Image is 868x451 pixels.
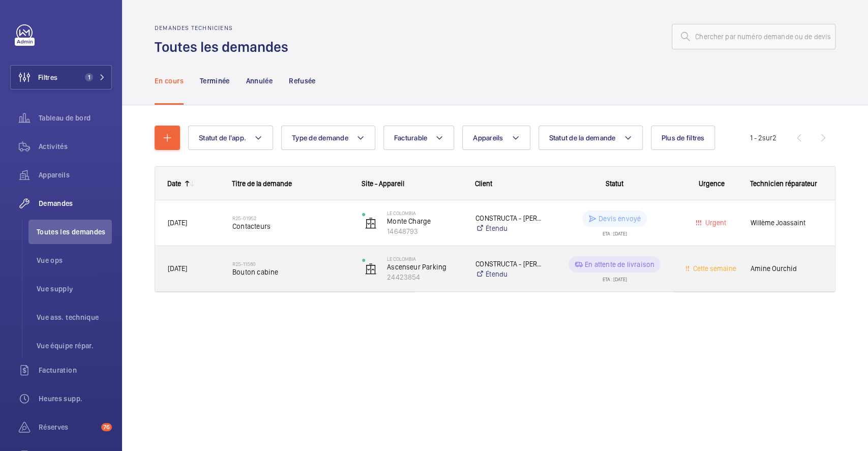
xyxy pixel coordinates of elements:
[155,24,294,32] h2: Demandes techniciens
[750,179,817,188] span: Technicien réparateur
[232,221,349,231] span: Contacteurs
[475,223,543,233] a: Étendu
[538,126,643,150] button: Statut de la demande
[365,217,377,229] img: elevator.svg
[651,126,715,150] button: Plus de filtres
[155,76,184,86] p: En cours
[39,198,112,208] span: Demandes
[289,76,315,86] p: Refusée
[691,264,736,273] span: Cette semaine
[387,272,462,282] p: 24423854
[606,179,623,188] span: Statut
[167,179,181,188] div: Date
[37,227,112,237] span: Toutes les demandes
[383,126,455,150] button: Facturable
[387,256,462,262] p: Le Colombia
[232,179,292,188] span: Titre de la demande
[603,227,627,236] div: ETA : [DATE]
[475,269,543,279] a: Étendu
[387,262,462,272] p: Ascenseur Parking
[38,72,57,82] span: Filtres
[39,394,112,404] span: Heures supp.
[672,24,835,49] input: Chercher par numéro demande ou de devis
[155,38,294,56] h1: Toutes les demandes
[39,422,97,432] span: Réserves
[85,73,93,81] span: 1
[699,179,725,188] span: Urgence
[168,264,187,273] span: [DATE]
[39,170,112,180] span: Appareils
[292,134,348,142] span: Type de demande
[549,134,616,142] span: Statut de la demande
[232,261,349,267] h2: R25-11560
[232,215,349,221] h2: R25-01952
[199,134,246,142] span: Statut de l'app.
[37,255,112,265] span: Vue ops
[37,284,112,294] span: Vue supply
[37,341,112,351] span: Vue équipe répar.
[39,365,112,375] span: Facturation
[598,214,641,224] p: Devis envoyé
[751,263,822,275] span: Amine Ourchid
[475,213,543,223] p: CONSTRUCTA - [PERSON_NAME]
[387,226,462,236] p: 14648793
[101,423,112,431] span: 76
[168,219,187,227] span: [DATE]
[603,273,627,282] div: ETA : [DATE]
[387,210,462,216] p: Le Colombia
[10,65,112,89] button: Filtres1
[750,134,776,141] span: 1 - 2 2
[394,134,428,142] span: Facturable
[39,141,112,152] span: Activités
[362,179,404,188] span: Site - Appareil
[662,134,705,142] span: Plus de filtres
[387,216,462,226] p: Monte Charge
[703,219,726,227] span: Urgent
[475,259,543,269] p: CONSTRUCTA - [PERSON_NAME]
[462,126,530,150] button: Appareils
[246,76,273,86] p: Annulée
[200,76,230,86] p: Terminée
[188,126,273,150] button: Statut de l'app.
[281,126,375,150] button: Type de demande
[762,134,772,142] span: sur
[232,267,349,277] span: Bouton cabine
[751,217,822,229] span: Willème Joassaint
[475,179,492,188] span: Client
[37,312,112,322] span: Vue ass. technique
[39,113,112,123] span: Tableau de bord
[365,263,377,275] img: elevator.svg
[473,134,503,142] span: Appareils
[585,259,654,269] p: En attente de livraison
